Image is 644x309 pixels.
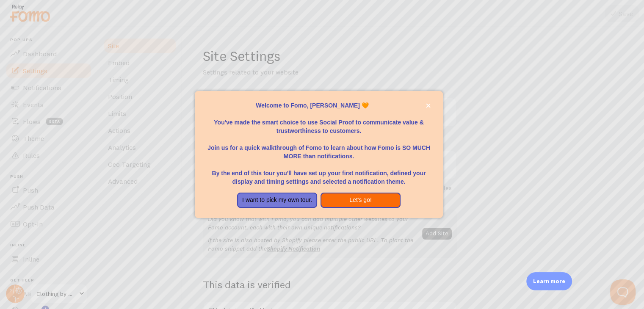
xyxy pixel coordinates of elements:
p: Join us for a quick walkthrough of Fomo to learn about how Fomo is SO MUCH MORE than notifications. [205,135,433,160]
button: close, [424,101,433,110]
div: Welcome to Fomo, Muskan Shahzad 🧡You&amp;#39;ve made the smart choice to use Social Proof to comm... [195,91,443,218]
p: Welcome to Fomo, [PERSON_NAME] 🧡 [205,101,433,110]
p: Learn more [533,277,565,285]
div: Learn more [526,272,572,290]
p: You've made the smart choice to use Social Proof to communicate value & trustworthiness to custom... [205,110,433,135]
button: I want to pick my own tour. [237,193,317,208]
button: Let's go! [321,193,401,208]
p: By the end of this tour you'll have set up your first notification, defined your display and timi... [205,160,433,186]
